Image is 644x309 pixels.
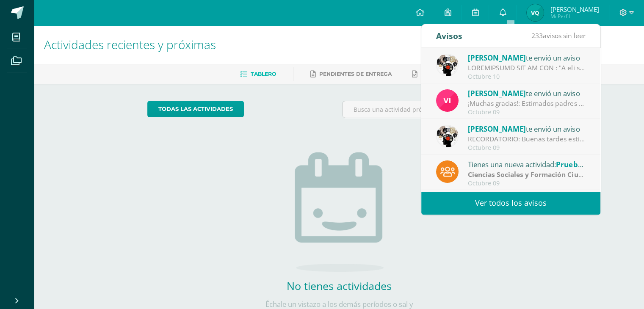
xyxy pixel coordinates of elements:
[550,5,599,14] span: [PERSON_NAME]
[44,36,216,52] span: Actividades recientes y próximas
[147,101,244,117] a: todas las Actividades
[436,54,459,76] img: d172b984f1f79fc296de0e0b277dc562.png
[310,67,392,81] a: Pendientes de entrega
[468,88,526,98] span: [PERSON_NAME]
[468,73,586,80] div: Octubre 10
[468,159,586,170] div: Tienes una nueva actividad:
[531,31,543,40] span: 233
[254,279,424,293] h2: No tienes actividades
[531,31,586,40] span: avisos sin leer
[468,134,586,144] div: RECORDATORIO: Buenas tardes estimados estudiantes , un cordial saludo. El motivo de escribirles e...
[251,71,276,77] span: Tablero
[436,89,459,112] img: bd6d0aa147d20350c4821b7c643124fa.png
[468,180,586,187] div: Octubre 09
[468,88,586,99] div: te envió un aviso
[527,4,544,21] img: dff889bbce91cf50085911cef77a5a39.png
[240,67,276,81] a: Tablero
[436,125,459,147] img: d172b984f1f79fc296de0e0b277dc562.png
[468,63,586,73] div: DEDICATORIA FIN DE AÑO : "A mis queridos alumnos, hoy no les digo adiós, les digo hasta pronto." ...
[468,53,526,63] span: [PERSON_NAME]
[468,144,586,152] div: Octubre 09
[319,71,392,77] span: Pendientes de entrega
[468,99,586,108] div: ¡Muchas gracias!: Estimados padres y madres de familia. Llegamos al cierre de este ciclo escolar,...
[550,13,599,20] span: Mi Perfil
[468,109,586,116] div: Octubre 09
[436,24,462,47] div: Avisos
[343,101,530,118] input: Busca una actividad próxima aquí...
[412,67,459,81] a: Entregadas
[468,52,586,63] div: te envió un aviso
[468,123,586,134] div: te envió un aviso
[295,152,384,272] img: no_activities.png
[421,191,600,215] a: Ver todos los avisos
[468,170,586,179] div: | Prueba de Logro
[468,124,526,134] span: [PERSON_NAME]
